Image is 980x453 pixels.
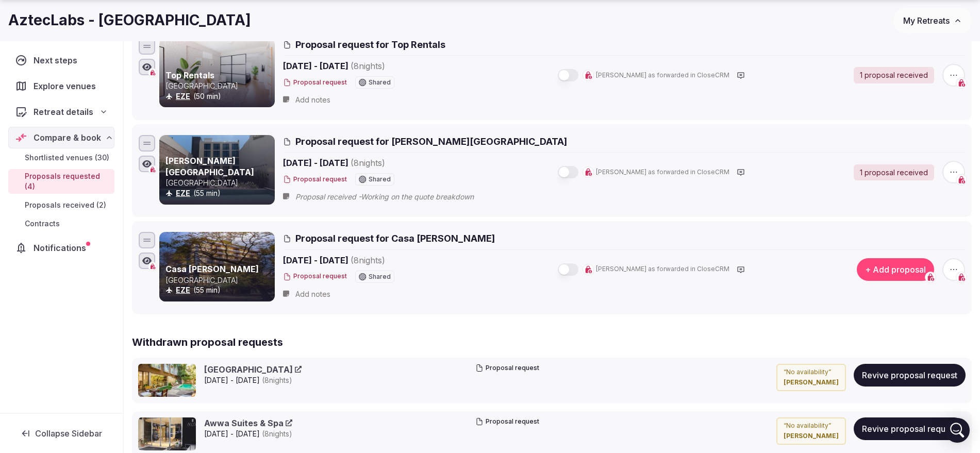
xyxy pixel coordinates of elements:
button: EZE [176,91,190,102]
span: [PERSON_NAME] as forwarded in CloseCRM [596,168,729,177]
a: [PERSON_NAME][GEOGRAPHIC_DATA] [165,156,254,177]
span: [PERSON_NAME] as forwarded in CloseCRM [596,71,729,80]
span: Proposal request for Top Rentals [295,38,445,51]
span: Proposal received -Working on the quote breakdown [295,192,494,202]
span: Add notes [295,289,330,299]
div: (55 min) [165,188,273,198]
span: ( 8 night s ) [262,376,292,384]
p: [GEOGRAPHIC_DATA] [165,178,273,188]
p: “ No availability ” [784,422,839,430]
a: EZE [176,189,190,197]
span: Retreat details [34,106,93,118]
div: (55 min) [165,285,273,295]
span: Proposals requested (4) [25,171,110,192]
div: (50 min) [165,91,273,102]
cite: [PERSON_NAME] [784,378,839,387]
span: [DATE] - [DATE] [283,254,464,266]
p: “ No availability ” [784,368,839,377]
span: Shortlisted venues (30) [25,153,109,163]
span: Next steps [34,54,81,66]
div: Open Intercom Messenger [945,418,970,443]
img: Awwa Suites & Spa cover photo [138,417,196,450]
span: ( 8 night s ) [262,429,292,438]
button: Proposal request [475,364,539,373]
button: My Retreats [893,8,972,33]
a: Shortlisted venues (30) [8,150,114,165]
span: Compare & book [34,131,101,144]
span: [DATE] - [DATE] [283,60,464,72]
p: [GEOGRAPHIC_DATA] [165,275,273,286]
a: Notifications [8,237,114,259]
a: Proposals received (2) [8,198,114,212]
h2: Withdrawn proposal requests [132,335,972,349]
button: Revive proposal request [854,364,966,387]
button: Proposal request [283,175,347,184]
a: 1 proposal received [854,164,934,181]
p: [GEOGRAPHIC_DATA] [165,81,273,91]
span: [DATE] - [DATE] [204,375,302,385]
a: Top Rentals [165,70,214,80]
span: ( 8 night s ) [351,61,385,71]
a: EZE [176,286,190,294]
span: Shared [369,274,391,280]
a: Contracts [8,216,114,231]
a: Explore venues [8,75,114,97]
span: Proposals received (2) [25,200,106,210]
span: Explore venues [34,80,100,92]
span: Proposal request for [PERSON_NAME][GEOGRAPHIC_DATA] [295,135,567,148]
a: Casa [PERSON_NAME] [165,264,259,274]
span: ( 8 night s ) [351,158,385,168]
button: + Add proposal [857,258,934,281]
span: ( 8 night s ) [351,255,385,265]
button: EZE [176,285,190,295]
span: Proposal request for Casa [PERSON_NAME] [295,232,495,245]
a: [GEOGRAPHIC_DATA] [204,364,302,375]
button: EZE [176,188,190,198]
img: Mine Hotel Boutique cover photo [138,364,196,397]
button: Proposal request [283,78,347,87]
a: Next steps [8,49,114,71]
span: Shared [369,79,391,86]
button: Collapse Sidebar [8,422,114,445]
span: Notifications [34,242,90,254]
span: Shared [369,176,391,182]
a: Proposals requested (4) [8,169,114,194]
a: 1 proposal received [854,67,934,83]
a: EZE [176,92,190,100]
span: [PERSON_NAME] as forwarded in CloseCRM [596,265,729,274]
span: Add notes [295,95,330,105]
span: Contracts [25,219,60,229]
cite: [PERSON_NAME] [784,432,839,441]
span: My Retreats [903,15,950,26]
span: Collapse Sidebar [35,428,102,439]
span: [DATE] - [DATE] [204,429,292,439]
button: Proposal request [283,272,347,281]
a: Awwa Suites & Spa [204,417,292,429]
h1: AztecLabs - [GEOGRAPHIC_DATA] [8,10,251,30]
button: Revive proposal request [854,417,966,440]
button: Proposal request [475,417,539,426]
span: [DATE] - [DATE] [283,157,464,169]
